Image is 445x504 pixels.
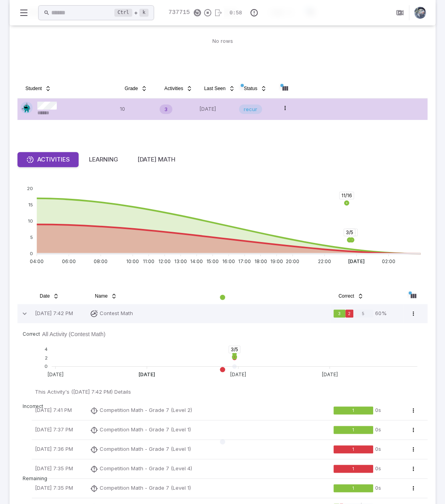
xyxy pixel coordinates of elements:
span: Activities [164,85,183,92]
p: [DATE] 7:41 PM [35,406,84,414]
tspan: 04:00 [30,258,44,264]
p: [DATE] 7:42 PM [35,310,84,317]
p: Competition Math - Grade 7 (Level 1) [100,445,191,453]
button: Join in Zoom Client [392,5,407,20]
kbd: k [139,9,148,17]
button: Name [90,290,122,302]
tspan: [DATE] [48,371,64,377]
div: Learning [89,155,118,164]
tspan: 4 [44,346,48,352]
tspan: [DATE] [322,371,337,377]
text: 3 [338,311,341,316]
tspan: [DATE] [230,371,246,377]
button: Leave Activity [213,7,223,19]
span: Grade [125,85,138,92]
button: Resend Code [192,7,202,19]
tspan: 0 [44,364,48,369]
p: Time Remaining [229,9,242,17]
span: Correct [338,293,354,299]
svg: Answered 1 of 1 [333,444,373,454]
svg: Answered 1 of 1 [333,425,373,435]
p: Competition Math - Grade 7 (Level 1) [100,426,191,434]
button: Last Seen [199,82,240,95]
img: andrew.jpg [414,7,426,19]
div: New Student [160,104,172,114]
p: Contest Math [100,310,133,317]
p: Oct 1 7:34:25 PM [199,102,233,117]
tspan: [DATE] [348,258,365,264]
tspan: 08:00 [94,258,108,264]
p: Competition Math - Grade 7 (Level 4) [100,465,192,473]
text: 5 [362,311,364,316]
span: Date [40,293,50,299]
span: Last Seen [204,85,225,92]
span: Name [95,293,108,299]
text: 1 [353,427,354,432]
tspan: 02:00 [381,258,395,264]
p: 0 s [375,426,381,434]
p: 10 [120,102,153,117]
tspan: 10 [28,218,33,224]
tspan: 5 [30,235,33,240]
tspan: 16:00 [222,258,235,264]
text: 1 [353,485,354,490]
tspan: 15 [29,202,33,208]
text: 1 [353,446,354,451]
div: Join Code - Students can join by entering this code [166,6,224,19]
span: Remaining [17,475,47,481]
p: No rows [212,37,233,45]
button: Correct [333,290,368,302]
p: This Activity's ( [DATE] 7:42 PM ) Details [35,388,424,398]
p: [DATE] 7:37 PM [35,426,84,434]
span: 3 [160,105,172,113]
p: Competition Math - Grade 7 (Level 1) [100,484,191,492]
button: Student [21,82,56,95]
tspan: 13:00 [174,258,187,264]
p: Competition Math - Grade 7 (Level 2) [100,406,192,414]
p: 0 s [375,484,381,492]
button: End Activity [202,7,213,19]
button: Grade [120,82,152,95]
svg: Answered 1 of 1 [333,483,373,493]
tspan: 18:00 [254,258,267,264]
div: [DATE] Math [137,155,175,164]
tspan: 11:00 [143,258,154,264]
tspan: 17:00 [238,258,251,264]
button: Date [35,290,64,302]
svg: Answered 1 of 1 [333,464,373,474]
tspan: 2 [45,355,48,360]
tspan: 22:00 [318,258,331,264]
tspan: 20:00 [286,258,299,264]
tspan: 12:00 [158,258,171,264]
kbd: Ctrl [114,9,132,17]
text: 2 [348,311,351,316]
p: [DATE] 7:36 PM [35,445,84,453]
span: Student [25,85,42,92]
p: 60 % [375,310,386,317]
tspan: 19:00 [270,258,283,264]
tspan: [DATE] [139,371,155,377]
button: Column visibility [279,82,291,95]
tspan: 0 [30,251,33,256]
tspan: 10:00 [126,258,139,264]
span: recur [239,105,262,113]
p: [DATE] 7:35 PM [35,465,84,473]
p: 737715 [166,8,190,17]
text: All Activity (Contest Math) [42,331,106,337]
text: 1 [353,466,354,471]
button: Activities [160,82,197,95]
p: [DATE] 7:35 PM [35,484,84,492]
p: 0 s [375,465,381,473]
button: Status [239,82,272,95]
svg: Answered 1 of 1 [333,405,373,416]
span: Status [244,85,257,92]
tspan: 14:00 [190,258,203,264]
p: 0 s [375,445,381,453]
text: 1 [353,408,354,412]
svg: Answered 5 of 10 [333,308,373,319]
tspan: 06:00 [62,258,76,264]
button: Column visibility [407,290,420,302]
tspan: 15:00 [206,258,219,264]
img: octagon.svg [21,102,33,113]
span: Incorrect [17,403,43,409]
